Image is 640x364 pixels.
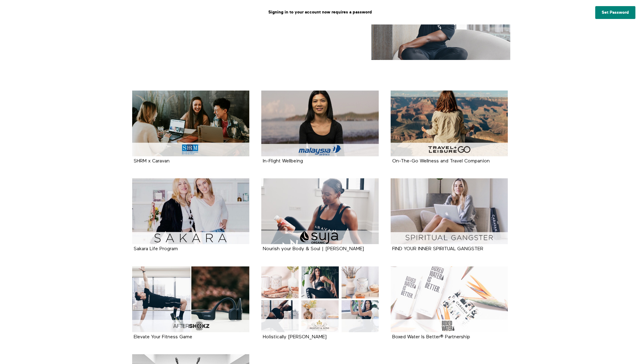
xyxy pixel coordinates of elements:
[391,91,508,156] a: On-The-Go Wellness and Travel Companion
[134,159,170,164] strong: SHRM x Caravan
[134,335,192,339] a: Elevate Your Fitness Game
[261,91,379,156] a: In-Flight Wellbeing
[392,335,470,339] a: Boxed Water Is Better® Partnership
[5,5,635,20] p: Signing in to your account now requires a password
[391,266,508,332] a: Boxed Water Is Better® Partnership
[134,159,170,163] a: SHRM x Caravan
[595,6,635,19] a: Set Password
[261,266,379,332] a: Holistically Harney
[391,178,508,244] a: FIND YOUR INNER SPIRITUAL GANGSTER
[134,247,178,251] a: Sakara Life Program
[263,247,364,251] strong: Nourish your Body & Soul | Suja Juice
[132,178,250,244] a: Sakara Life Program
[263,159,303,164] strong: In-Flight Wellbeing
[263,159,303,163] a: In-Flight Wellbeing
[132,91,250,156] a: SHRM x Caravan
[261,178,379,244] a: Nourish your Body & Soul | Suja Juice
[263,247,364,251] a: Nourish your Body & Soul | [PERSON_NAME]
[392,159,490,163] a: On-The-Go Wellness and Travel Companion
[263,335,327,340] strong: Holistically Harney
[263,335,327,339] a: Holistically [PERSON_NAME]
[392,159,490,164] strong: On-The-Go Wellness and Travel Companion
[392,247,483,251] a: FIND YOUR INNER SPIRITUAL GANGSTER
[132,266,250,332] a: Elevate Your Fitness Game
